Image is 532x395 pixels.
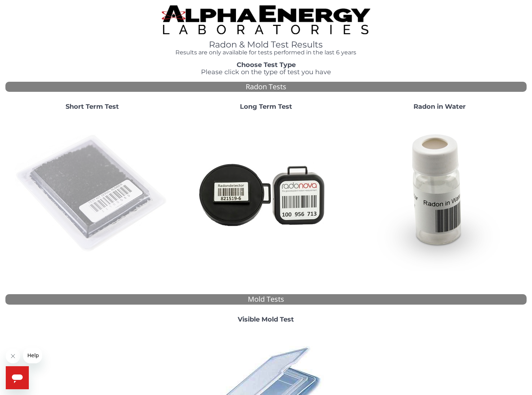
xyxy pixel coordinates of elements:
iframe: Message from company [23,347,42,363]
strong: Visible Mold Test [238,315,294,323]
strong: Choose Test Type [237,61,296,69]
strong: Radon in Water [413,103,466,111]
div: Mold Tests [5,294,527,305]
iframe: Close message [6,349,20,363]
img: RadoninWater.jpg [362,116,517,271]
img: Radtrak2vsRadtrak3.jpg [188,116,343,271]
h1: Radon & Mold Test Results [162,40,370,49]
div: Radon Tests [5,82,527,92]
span: Please click on the type of test you have [201,68,331,76]
img: TightCrop.jpg [162,5,370,34]
strong: Long Term Test [240,103,292,111]
h4: Results are only available for tests performed in the last 6 years [162,49,370,56]
img: ShortTerm.jpg [15,116,170,271]
iframe: Button to launch messaging window [6,366,29,389]
strong: Short Term Test [66,103,119,111]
